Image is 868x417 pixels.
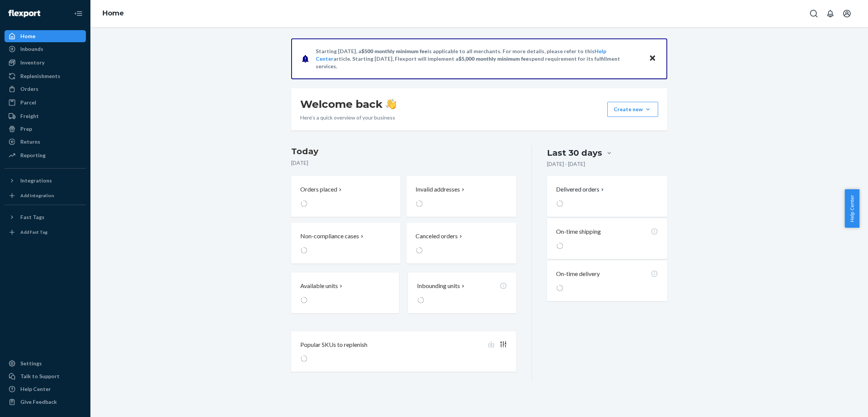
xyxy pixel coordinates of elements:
[96,3,130,25] ol: breadcrumbs
[8,10,40,17] img: Flexport logo
[416,232,458,241] p: Canceled orders
[5,396,86,408] button: Give Feedback
[300,282,338,290] p: Available units
[20,125,32,133] div: Prep
[5,357,86,369] a: Settings
[5,30,86,42] a: Home
[547,160,585,168] p: [DATE] - [DATE]
[5,43,86,55] a: Inbounds
[300,340,367,349] p: Popular SKUs to replenish
[291,159,516,167] p: [DATE]
[556,270,600,278] p: On-time delivery
[102,9,124,17] a: Home
[607,102,658,117] button: Create new
[291,146,516,158] h3: Today
[5,211,86,223] button: Fast Tags
[316,48,642,70] p: Starting [DATE], a is applicable to all merchants. For more details, please refer to this article...
[5,370,86,382] a: Talk to Support
[648,53,657,64] button: Close
[20,138,40,146] div: Returns
[5,97,86,109] a: Parcel
[20,398,57,406] div: Give Feedback
[556,185,605,194] button: Delivered orders
[300,185,337,194] p: Orders placed
[20,152,46,159] div: Reporting
[5,70,86,82] a: Replenishments
[458,55,529,62] span: $5,000 monthly minimum fee
[406,176,516,217] button: Invalid addresses
[5,190,86,202] a: Add Integration
[547,147,602,159] div: Last 30 days
[71,6,86,21] button: Close Navigation
[20,59,44,66] div: Inventory
[5,57,86,69] a: Inventory
[845,189,859,228] button: Help Center
[361,48,428,54] span: $500 monthly minimum fee
[5,149,86,161] a: Reporting
[300,97,396,111] h1: Welcome back
[408,273,516,313] button: Inbounding units
[20,32,35,40] div: Home
[20,229,47,235] div: Add Fast Tag
[417,282,460,290] p: Inbounding units
[291,223,400,264] button: Non-compliance cases
[806,6,821,21] button: Open Search Box
[5,383,86,395] a: Help Center
[556,227,601,236] p: On-time shipping
[386,99,396,109] img: hand-wave emoji
[5,123,86,135] a: Prep
[823,6,838,21] button: Open notifications
[5,83,86,95] a: Orders
[20,177,52,184] div: Integrations
[20,112,39,120] div: Freight
[300,114,396,121] p: Here’s a quick overview of your business
[20,385,51,393] div: Help Center
[5,226,86,238] a: Add Fast Tag
[20,85,38,93] div: Orders
[20,72,60,80] div: Replenishments
[20,99,36,106] div: Parcel
[20,360,42,367] div: Settings
[300,232,359,241] p: Non-compliance cases
[5,136,86,148] a: Returns
[416,185,460,194] p: Invalid addresses
[20,373,60,380] div: Talk to Support
[5,110,86,122] a: Freight
[20,192,54,199] div: Add Integration
[291,273,399,313] button: Available units
[20,213,44,221] div: Fast Tags
[406,223,516,264] button: Canceled orders
[5,175,86,187] button: Integrations
[291,176,400,217] button: Orders placed
[20,45,43,53] div: Inbounds
[839,6,854,21] button: Open account menu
